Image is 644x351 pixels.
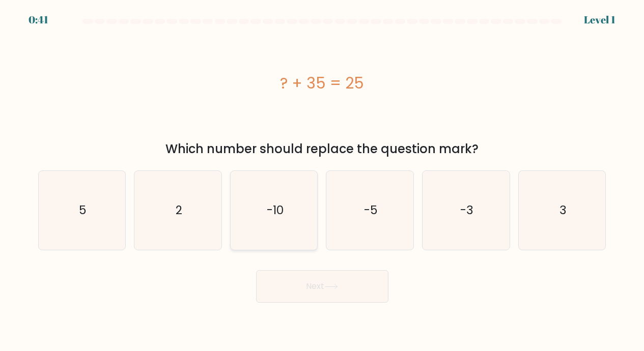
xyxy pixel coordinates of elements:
[79,202,87,218] text: 5
[256,270,388,303] button: Next
[29,12,48,27] div: 0:41
[364,202,378,218] text: -5
[584,12,615,27] div: Level 1
[266,202,283,218] text: -10
[176,202,182,218] text: 2
[44,140,600,158] div: Which number should replace the question mark?
[559,202,567,218] text: 3
[460,202,473,218] text: -3
[38,72,606,95] div: ? + 35 = 25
